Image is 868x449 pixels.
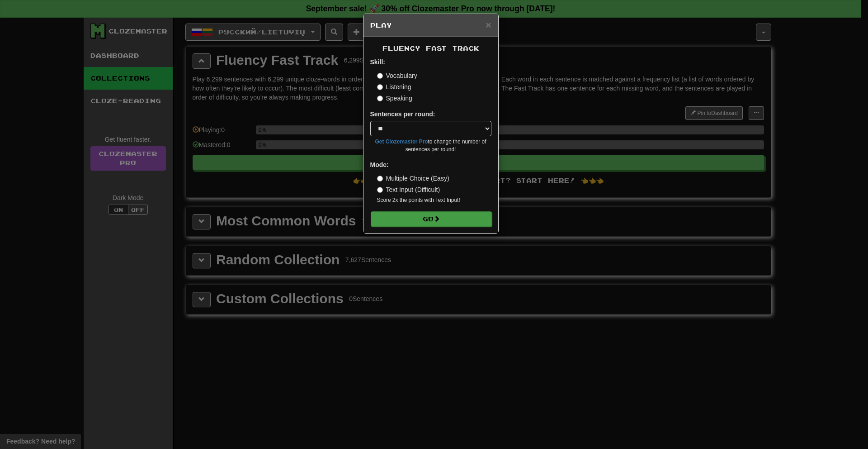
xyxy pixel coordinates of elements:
label: Speaking [377,94,412,103]
h5: Play [370,21,491,30]
small: Score 2x the points with Text Input ! [377,196,491,204]
button: Go [371,211,492,227]
a: Get Clozemaster Pro [375,139,428,145]
strong: Mode: [370,161,389,168]
label: Text Input (Difficult) [377,185,440,194]
label: Vocabulary [377,71,417,80]
label: Sentences per round: [370,110,435,119]
label: Multiple Choice (Easy) [377,174,449,183]
input: Listening [377,84,383,90]
label: Listening [377,82,411,91]
input: Multiple Choice (Easy) [377,176,383,182]
span: Fluency Fast Track [382,44,479,52]
small: to change the number of sentences per round! [370,138,491,153]
input: Text Input (Difficult) [377,187,383,193]
input: Vocabulary [377,73,383,79]
input: Speaking [377,96,383,101]
strong: Skill: [370,58,385,66]
span: × [486,19,491,30]
button: Close [486,20,491,29]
